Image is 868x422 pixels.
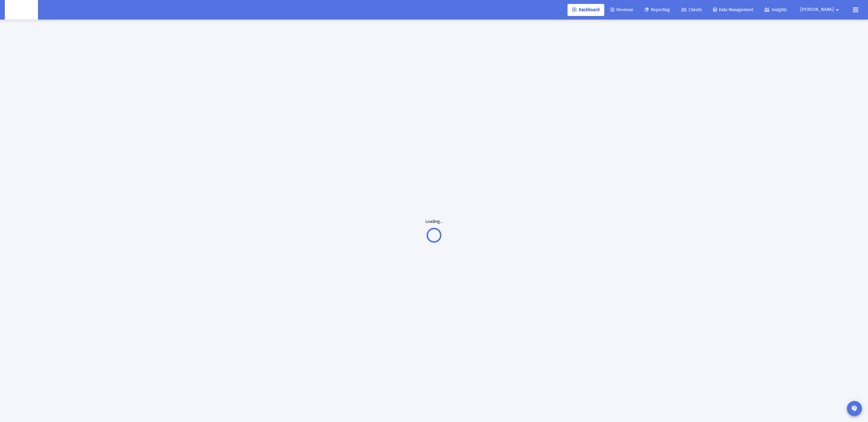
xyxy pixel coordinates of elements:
[681,7,702,12] span: Clients
[676,4,707,16] a: Clients
[713,7,753,12] span: Data Management
[800,7,834,12] span: [PERSON_NAME]
[708,4,758,16] a: Data Management
[834,4,841,16] mat-icon: arrow_drop_down
[568,4,604,16] a: Dashboard
[644,7,670,12] span: Reporting
[606,4,638,16] a: Revenue
[611,7,633,12] span: Revenue
[793,4,848,16] button: [PERSON_NAME]
[851,405,858,412] mat-icon: contact_support
[9,4,33,16] img: Dashboard
[572,7,599,12] span: Dashboard
[640,4,675,16] a: Reporting
[764,7,787,12] span: Insights
[759,4,792,16] a: Insights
